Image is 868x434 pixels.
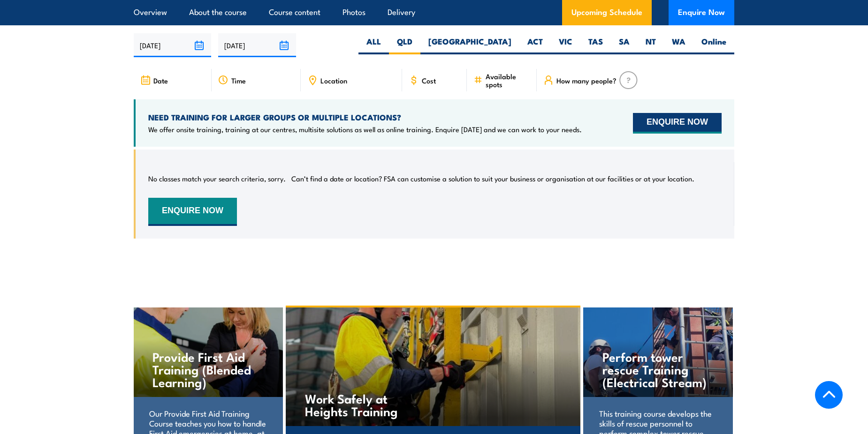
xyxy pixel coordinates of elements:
h4: Work Safely at Heights Training [305,392,415,417]
p: Can’t find a date or location? FSA can customise a solution to suit your business or organisation... [291,174,694,183]
input: To date [218,33,296,57]
p: No classes match your search criteria, sorry. [148,174,286,183]
h4: Provide First Aid Training (Blended Learning) [152,350,264,388]
span: Time [231,76,246,84]
button: ENQUIRE NOW [633,113,722,134]
span: How many people? [556,76,617,84]
button: ENQUIRE NOW [148,198,237,226]
label: WA [664,36,693,54]
label: VIC [551,36,580,54]
label: NT [638,36,664,54]
input: From date [134,33,211,57]
label: Online [693,36,734,54]
label: ALL [358,36,389,54]
label: SA [611,36,638,54]
h4: Perform tower rescue Training (Electrical Stream) [602,350,714,388]
span: Date [153,76,168,84]
h4: NEED TRAINING FOR LARGER GROUPS OR MULTIPLE LOCATIONS? [148,112,582,122]
span: Location [320,76,347,84]
label: [GEOGRAPHIC_DATA] [420,36,519,54]
span: Available spots [486,72,530,88]
label: ACT [519,36,551,54]
label: TAS [580,36,611,54]
span: Cost [422,76,436,84]
p: We offer onsite training, training at our centres, multisite solutions as well as online training... [148,125,582,134]
label: QLD [389,36,420,54]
